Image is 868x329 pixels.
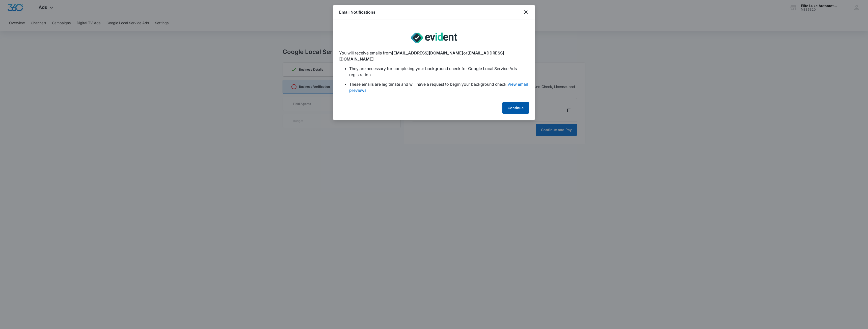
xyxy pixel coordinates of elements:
[339,9,375,15] h1: Email Notifications
[502,102,529,114] button: Continue
[339,50,529,62] p: You will receive emails from or
[349,66,529,78] li: They are necessary for completing your background check for Google Local Service Ads registration.
[411,25,457,50] img: lsa-evident
[349,82,528,93] a: View email previews
[339,50,504,62] span: [EMAIL_ADDRESS][DOMAIN_NAME]
[349,81,529,93] li: These emails are legitimate and will have a request to begin your background check.
[523,9,529,15] button: close
[392,50,463,55] span: [EMAIL_ADDRESS][DOMAIN_NAME]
